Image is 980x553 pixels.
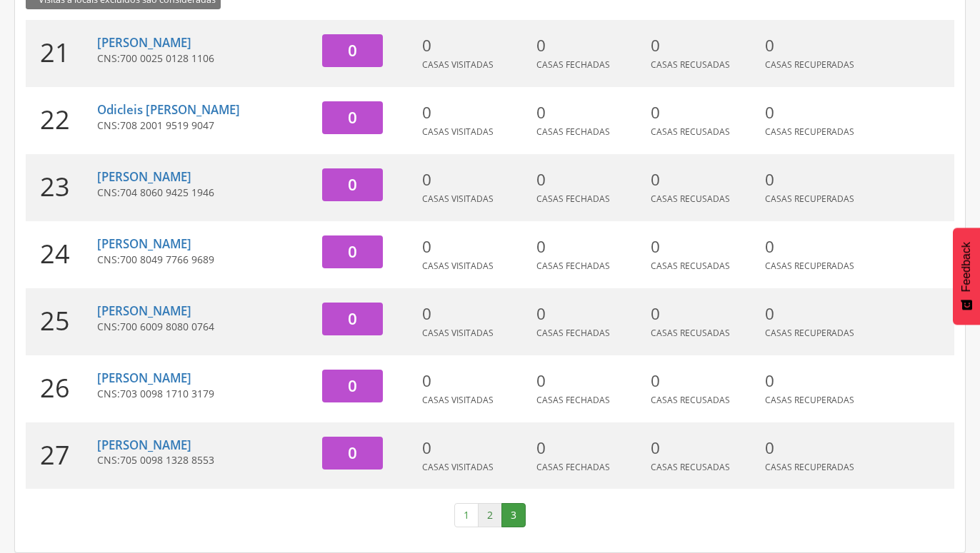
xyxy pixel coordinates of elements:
span: 0 [348,106,357,128]
p: 0 [651,101,758,124]
p: CNS: [97,51,311,66]
p: 0 [422,370,529,392]
button: Feedback - Mostrar pesquisa [953,228,980,325]
a: Odicleis [PERSON_NAME] [97,101,240,118]
p: 0 [651,235,758,258]
a: 1 [454,503,479,527]
span: 700 8049 7766 9689 [120,253,214,266]
p: 0 [422,235,529,258]
span: Casas Recuperadas [765,461,854,473]
div: 26 [26,355,97,422]
a: [PERSON_NAME] [97,168,191,185]
p: 0 [536,168,644,191]
span: 0 [348,375,357,397]
span: Casas Recuperadas [765,327,854,339]
span: 0 [348,442,357,464]
p: 0 [422,437,529,460]
span: Casas Fechadas [536,59,610,71]
span: 0 [348,240,357,263]
p: 0 [422,303,529,325]
p: 0 [765,235,872,258]
p: 0 [536,370,644,392]
div: 23 [26,154,97,221]
span: Casas Recusadas [651,193,730,205]
span: Casas Visitadas [422,461,494,473]
span: Casas Recusadas [651,394,730,406]
p: CNS: [97,253,311,267]
span: Casas Visitadas [422,126,494,138]
span: Casas Visitadas [422,394,494,406]
span: Casas Fechadas [536,260,610,272]
a: 3 [501,503,526,527]
p: 0 [765,168,872,191]
span: 708 2001 9519 9047 [120,118,214,132]
p: 0 [651,370,758,392]
span: Casas Recusadas [651,461,730,473]
div: 22 [26,87,97,154]
a: [PERSON_NAME] [97,370,191,386]
span: Casas Recusadas [651,327,730,339]
span: 705 0098 1328 8553 [120,453,214,467]
a: 2 [478,503,502,527]
p: 0 [765,370,872,392]
span: Casas Fechadas [536,394,610,406]
p: CNS: [97,453,311,467]
p: 0 [651,34,758,57]
p: 0 [765,34,872,57]
span: 704 8060 9425 1946 [120,186,214,199]
p: 0 [765,303,872,325]
span: Feedback [960,242,973,292]
p: 0 [765,437,872,460]
span: Casas Visitadas [422,260,494,272]
span: Casas Fechadas [536,327,610,339]
span: Casas Fechadas [536,461,610,473]
p: 0 [536,303,644,325]
span: Casas Recuperadas [765,260,854,272]
div: 21 [26,20,97,87]
p: CNS: [97,320,311,334]
p: 0 [765,101,872,124]
span: 0 [348,39,357,61]
span: 0 [348,308,357,330]
span: Casas Visitadas [422,59,494,71]
p: 0 [422,168,529,191]
p: 0 [651,303,758,325]
span: Casas Visitadas [422,193,494,205]
p: 0 [651,437,758,460]
p: 0 [536,34,644,57]
span: 703 0098 1710 3179 [120,387,214,400]
div: 25 [26,288,97,355]
p: 0 [422,101,529,124]
p: CNS: [97,186,311,200]
p: 0 [536,235,644,258]
span: Casas Recuperadas [765,59,854,71]
span: Casas Recusadas [651,126,730,138]
span: Casas Fechadas [536,126,610,138]
div: 27 [26,422,97,489]
span: Casas Fechadas [536,193,610,205]
p: 0 [536,437,644,460]
span: Casas Recuperadas [765,394,854,406]
span: Casas Visitadas [422,327,494,339]
p: 0 [651,168,758,191]
a: [PERSON_NAME] [97,235,191,252]
span: 0 [348,173,357,196]
span: Casas Recuperadas [765,126,854,138]
span: 700 6009 8080 0764 [120,320,214,333]
div: 24 [26,221,97,288]
a: [PERSON_NAME] [97,437,191,453]
span: Casas Recusadas [651,59,730,71]
p: CNS: [97,387,311,401]
p: CNS: [97,118,311,133]
p: 0 [422,34,529,57]
span: Casas Recusadas [651,260,730,272]
a: [PERSON_NAME] [97,34,191,51]
p: 0 [536,101,644,124]
span: Casas Recuperadas [765,193,854,205]
span: 700 0025 0128 1106 [120,51,214,65]
a: [PERSON_NAME] [97,303,191,319]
